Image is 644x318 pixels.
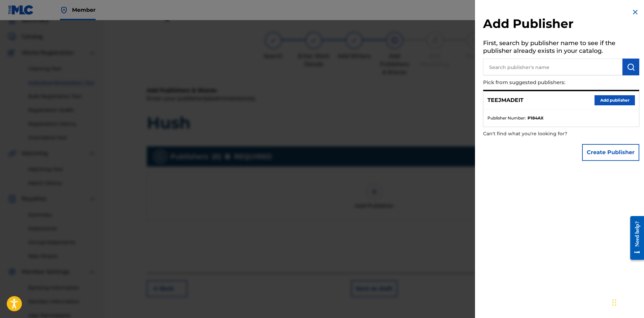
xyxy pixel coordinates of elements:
[8,5,34,15] img: MLC Logo
[582,144,639,161] button: Create Publisher
[483,16,639,33] h2: Add Publisher
[483,37,639,59] h5: First, search by publisher name to see if the publisher already exists in your catalog.
[595,95,635,105] button: Add publisher
[487,96,523,104] p: TEEJMADEIT
[528,115,544,121] strong: P184AX
[610,286,644,318] iframe: Chat Widget
[625,211,644,265] iframe: Resource Center
[627,63,635,71] img: Search Works
[612,292,616,313] div: Drag
[483,59,622,75] input: Search publisher's name
[72,6,96,14] span: Member
[483,75,601,90] p: Pick from suggested publishers:
[487,115,526,121] span: Publisher Number :
[483,127,601,141] p: Can't find what you're looking for?
[60,6,68,14] img: Top Rightsholder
